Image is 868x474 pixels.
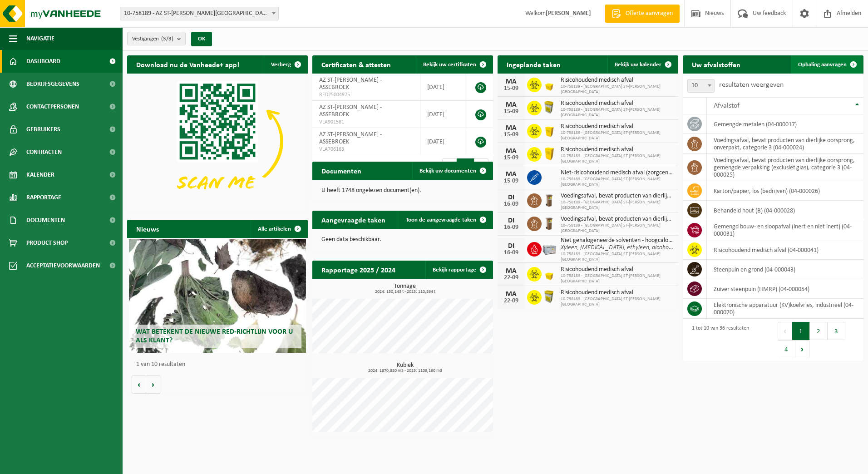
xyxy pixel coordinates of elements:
[707,181,863,201] td: karton/papier, los (bedrijven) (04-000026)
[502,242,520,250] div: DI
[312,162,370,179] h2: Documenten
[502,171,520,178] div: MA
[319,77,382,91] span: AZ ST-[PERSON_NAME] - ASSEBROEK
[26,254,100,277] span: Acceptatievoorwaarden
[502,194,520,201] div: DI
[542,192,557,207] img: WB-0140-HPE-BN-01
[707,260,863,279] td: steenpuin en grond (04-000043)
[502,101,520,109] div: MA
[561,130,674,141] span: 10-758189 - [GEOGRAPHIC_DATA] ST-[PERSON_NAME][GEOGRAPHIC_DATA]
[317,290,493,294] span: 2024: 150,143 t - 2025: 110,864 t
[412,162,492,180] a: Bekijk uw documenten
[707,299,863,319] td: elektronische apparatuur (KV)koelvries, industrieel (04-000070)
[502,291,520,298] div: MA
[312,261,404,278] h2: Rapportage 2025 / 2024
[605,5,680,23] a: Offerte aanvragen
[317,362,493,373] h3: Kubiek
[420,74,465,101] td: [DATE]
[127,220,168,237] h2: Nieuws
[707,134,863,154] td: voedingsafval, bevat producten van dierlijke oorsprong, onverpakt, categorie 3 (04-000024)
[502,275,520,281] div: 22-09
[312,55,400,73] h2: Certificaten & attesten
[561,289,674,296] span: Risicohoudend medisch afval
[502,148,520,155] div: MA
[561,84,674,95] span: 10-758189 - [GEOGRAPHIC_DATA] ST-[PERSON_NAME][GEOGRAPHIC_DATA]
[561,273,674,284] span: 10-758189 - [GEOGRAPHIC_DATA] ST-[PERSON_NAME][GEOGRAPHIC_DATA]
[502,155,520,161] div: 15-09
[502,250,520,256] div: 16-09
[319,118,413,126] span: VLA901581
[420,101,465,128] td: [DATE]
[502,109,520,115] div: 15-09
[688,79,714,92] span: 10
[26,27,54,50] span: Navigatie
[707,154,863,181] td: voedingsafval, bevat producten van dierlijke oorsprong, gemengde verpakking (exclusief glas), cat...
[132,375,146,394] button: Vorige
[191,32,212,46] button: OK
[707,114,863,134] td: gemengde metalen (04-000017)
[502,201,520,207] div: 16-09
[319,104,382,118] span: AZ ST-[PERSON_NAME] - ASSEBROEK
[561,177,674,188] span: 10-758189 - [GEOGRAPHIC_DATA] ST-[PERSON_NAME][GEOGRAPHIC_DATA]
[502,178,520,184] div: 15-09
[707,220,863,240] td: gemengd bouw- en sloopafval (inert en niet inert) (04-000031)
[498,55,570,73] h2: Ingeplande taken
[561,100,674,107] span: Risicohoudend medisch afval
[542,146,557,161] img: LP-SB-00060-HPE-22
[561,296,674,307] span: 10-758189 - [GEOGRAPHIC_DATA] ST-[PERSON_NAME][GEOGRAPHIC_DATA]
[26,141,62,163] span: Contracten
[542,241,557,256] img: PB-LB-0680-HPE-GY-11
[406,217,476,223] span: Toon de aangevraagde taken
[127,55,248,73] h2: Download nu de Vanheede+ app!
[792,322,810,340] button: 1
[319,131,382,145] span: AZ ST-[PERSON_NAME] - ASSEBROEK
[561,266,674,273] span: Risicohoudend medisch afval
[615,62,661,68] span: Bekijk uw kalender
[561,77,674,84] span: Risicohoudend medisch afval
[321,188,484,194] p: U heeft 1748 ongelezen document(en).
[707,279,863,299] td: zuiver steenpuin (HMRP) (04-000054)
[828,322,845,340] button: 3
[561,169,674,177] span: Niet-risicohoudend medisch afval (zorgcentra)
[561,146,674,153] span: Risicohoudend medisch afval
[264,55,307,74] button: Verberg
[120,7,279,20] span: 10-758189 - AZ ST-LUCAS BRUGGE - ASSEBROEK
[132,32,173,46] span: Vestigingen
[542,123,557,138] img: LP-SB-00050-HPE-22
[561,252,674,262] span: 10-758189 - [GEOGRAPHIC_DATA] ST-[PERSON_NAME][GEOGRAPHIC_DATA]
[714,102,740,109] span: Afvalstof
[561,200,674,211] span: 10-758189 - [GEOGRAPHIC_DATA] ST-[PERSON_NAME][GEOGRAPHIC_DATA]
[120,7,278,20] span: 10-758189 - AZ ST-LUCAS BRUGGE - ASSEBROEK
[561,216,674,223] span: Voedingsafval, bevat producten van dierlijke oorsprong, gemengde verpakking (exc...
[317,283,493,294] h3: Tonnage
[26,95,79,118] span: Contactpersonen
[778,340,795,358] button: 4
[312,211,395,228] h2: Aangevraagde taken
[26,209,65,232] span: Documenten
[542,99,557,115] img: LP-SB-00045-CRB-21
[416,55,492,74] a: Bekijk uw certificaten
[423,62,476,68] span: Bekijk uw certificaten
[127,74,308,209] img: Download de VHEPlus App
[791,55,863,74] a: Ophaling aanvragen
[502,132,520,138] div: 15-09
[687,79,715,93] span: 10
[26,232,68,254] span: Product Shop
[317,369,493,373] span: 2024: 1870,880 m3 - 2025: 1109,160 m3
[502,124,520,132] div: MA
[561,123,674,130] span: Risicohoudend medisch afval
[271,62,291,68] span: Verberg
[542,76,557,92] img: LP-SB-00030-HPE-22
[542,289,557,304] img: LP-SB-00045-CRB-21
[26,118,60,141] span: Gebruikers
[502,224,520,231] div: 16-09
[502,267,520,275] div: MA
[542,215,557,231] img: WB-0140-HPE-BN-01
[420,128,465,155] td: [DATE]
[795,340,809,358] button: Next
[561,223,674,234] span: 10-758189 - [GEOGRAPHIC_DATA] ST-[PERSON_NAME][GEOGRAPHIC_DATA]
[683,55,750,73] h2: Uw afvalstoffen
[399,211,492,229] a: Toon de aangevraagde taken
[319,146,413,153] span: VLA706163
[561,107,674,118] span: 10-758189 - [GEOGRAPHIC_DATA] ST-[PERSON_NAME][GEOGRAPHIC_DATA]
